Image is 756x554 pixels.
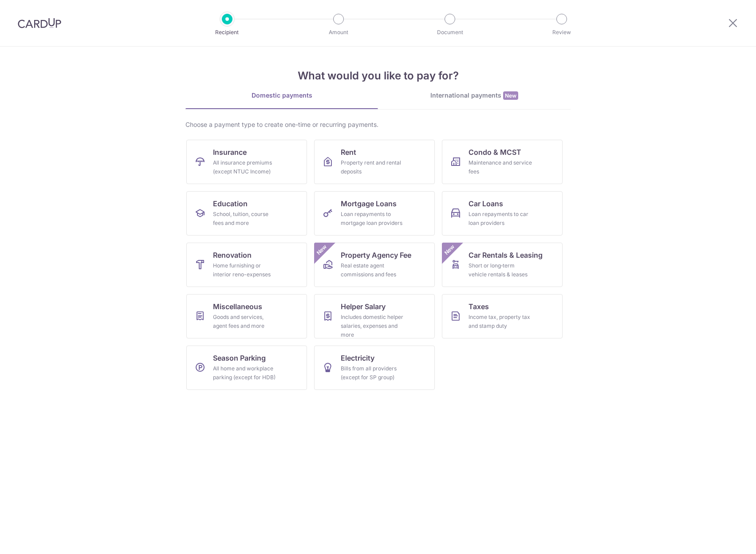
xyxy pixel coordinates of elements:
[341,210,405,228] div: Loan repayments to mortgage loan providers
[186,243,307,287] a: RenovationHome furnishing or interior reno-expenses
[341,147,356,157] span: Rent
[417,28,483,37] p: Document
[469,261,532,279] div: Short or long‑term vehicle rentals & leases
[213,364,277,382] div: All home and workplace parking (except for HDB)
[213,158,277,176] div: All insurance premiums (except NTUC Income)
[341,301,386,312] span: Helper Salary
[314,243,435,287] a: Property Agency FeeReal estate agent commissions and feesNew
[185,120,571,129] div: Choose a payment type to create one-time or recurring payments.
[699,527,747,550] iframe: Opens a widget where you can find more information
[469,158,532,176] div: Maintenance and service fees
[18,18,61,28] img: CardUp
[315,243,329,257] span: New
[469,210,532,228] div: Loan repayments to car loan providers
[213,147,247,157] span: Insurance
[341,353,374,363] span: Electricity
[314,191,435,236] a: Mortgage LoansLoan repayments to mortgage loan providers
[213,250,252,260] span: Renovation
[213,313,277,330] div: Goods and services, agent fees and more
[186,191,307,236] a: EducationSchool, tuition, course fees and more
[341,158,405,176] div: Property rent and rental deposits
[213,353,266,363] span: Season Parking
[185,91,378,100] div: Domestic payments
[341,261,405,279] div: Real estate agent commissions and fees
[469,147,521,157] span: Condo & MCST
[442,243,457,257] span: New
[503,91,518,100] span: New
[185,68,571,84] h4: What would you like to pay for?
[194,28,260,37] p: Recipient
[306,28,371,37] p: Amount
[341,313,405,339] div: Includes domestic helper salaries, expenses and more
[442,243,563,287] a: Car Rentals & LeasingShort or long‑term vehicle rentals & leasesNew
[469,250,543,260] span: Car Rentals & Leasing
[341,250,411,260] span: Property Agency Fee
[213,210,277,228] div: School, tuition, course fees and more
[213,261,277,279] div: Home furnishing or interior reno-expenses
[314,140,435,184] a: RentProperty rent and rental deposits
[186,140,307,184] a: InsuranceAll insurance premiums (except NTUC Income)
[442,294,563,338] a: TaxesIncome tax, property tax and stamp duty
[186,346,307,390] a: Season ParkingAll home and workplace parking (except for HDB)
[378,91,571,100] div: International payments
[341,198,397,209] span: Mortgage Loans
[314,346,435,390] a: ElectricityBills from all providers (except for SP group)
[213,198,248,209] span: Education
[442,191,563,236] a: Car LoansLoan repayments to car loan providers
[186,294,307,338] a: MiscellaneousGoods and services, agent fees and more
[213,301,262,312] span: Miscellaneous
[469,198,503,209] span: Car Loans
[469,313,532,330] div: Income tax, property tax and stamp duty
[469,301,489,312] span: Taxes
[529,28,595,37] p: Review
[314,294,435,338] a: Helper SalaryIncludes domestic helper salaries, expenses and more
[341,364,405,382] div: Bills from all providers (except for SP group)
[442,140,563,184] a: Condo & MCSTMaintenance and service fees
